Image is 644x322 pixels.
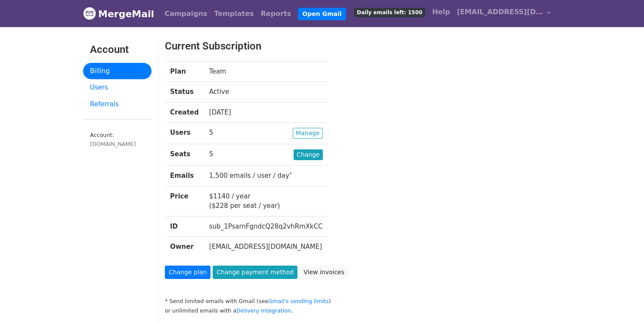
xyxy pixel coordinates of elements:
img: MergeMail logo [83,7,96,20]
div: Widget de chat [601,281,644,322]
a: Help [429,3,453,21]
td: $1140 / year ($228 per seat / year) [204,186,328,216]
a: Gmail's sending limits [268,298,329,304]
span: [EMAIL_ADDRESS][DOMAIN_NAME] [457,7,543,17]
h3: Current Subscription [165,40,527,53]
a: Manage [293,128,323,139]
iframe: Chat Widget [601,281,644,322]
th: ID [165,216,204,237]
a: Templates [211,5,257,22]
td: [EMAIL_ADDRESS][DOMAIN_NAME] [204,237,328,257]
td: [DATE] [204,102,328,123]
th: Seats [165,144,204,166]
a: MergeMail [83,5,154,23]
a: View invoices [300,266,348,279]
a: Referrals [83,96,152,113]
td: 5 [204,144,328,166]
small: * Send limited emails with Gmail (see ) or unlimited emails with a . [165,298,331,314]
th: Created [165,102,204,123]
a: Change plan [165,266,211,279]
th: Users [165,123,204,144]
td: 1,500 emails / user / day [204,166,328,186]
td: 5 [204,123,328,144]
a: [EMAIL_ADDRESS][DOMAIN_NAME] [453,3,554,24]
a: Delivery Integration [236,307,291,314]
th: Status [165,82,204,102]
a: Open Gmail [298,8,346,20]
th: Emails [165,166,204,186]
a: Change [294,149,323,160]
a: Billing [83,63,152,80]
a: Change payment method [213,266,297,279]
td: sub_1PsarnFgndcQ28q2vhRmXkCC [204,216,328,237]
td: Active [204,82,328,102]
a: Daily emails left: 1500 [350,3,429,21]
a: Reports [257,5,295,22]
th: Price [165,186,204,216]
a: Campaigns [161,5,211,22]
th: Owner [165,237,204,257]
span: Daily emails left: 1500 [354,8,425,17]
small: Account: [90,132,145,148]
th: Plan [165,61,204,82]
h3: Account [90,43,145,56]
td: Team [204,61,328,82]
a: Users [83,79,152,96]
div: [DOMAIN_NAME] [90,140,145,148]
